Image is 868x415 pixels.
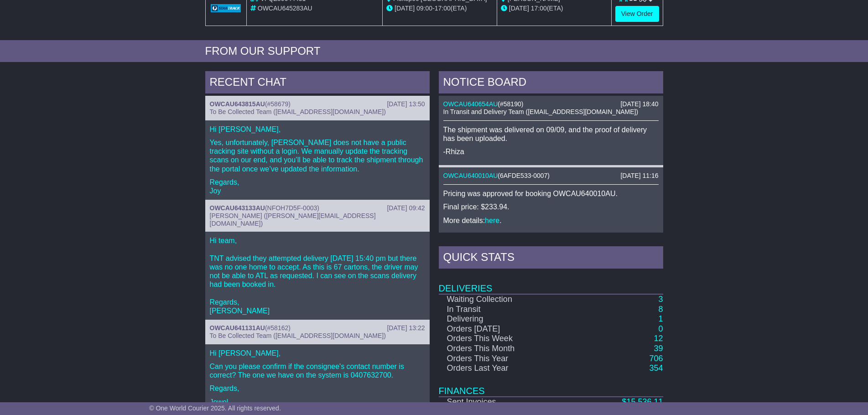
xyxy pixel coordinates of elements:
a: 39 [654,344,663,353]
span: #58679 [267,100,289,108]
p: Hi [PERSON_NAME], [210,349,425,358]
p: Hi [PERSON_NAME], [210,125,425,134]
div: [DATE] 11:16 [620,172,658,180]
td: Orders This Week [439,334,570,344]
span: 6AFDE533-0007 [500,172,547,179]
a: $15,536.11 [622,397,663,406]
a: 1 [658,314,663,323]
span: To Be Collected Team ([EMAIL_ADDRESS][DOMAIN_NAME]) [210,332,386,339]
span: [DATE] [395,5,415,12]
p: -Rhiza [443,147,659,156]
div: NOTICE BOARD [439,71,663,96]
td: Sent Invoices [439,397,570,407]
td: Delivering [439,314,570,324]
td: Finances [439,373,663,397]
img: GetCarrierServiceLogo [211,4,241,12]
span: NFOH7D5F-0003 [267,204,317,212]
p: Regards, Joy [210,178,425,195]
p: The shipment was delivered on 09/09, and the proof of delivery has been uploaded. [443,125,659,143]
td: Orders [DATE] [439,324,570,334]
div: (ETA) [501,4,608,13]
td: Orders This Month [439,344,570,354]
a: 3 [658,295,663,304]
div: ( ) [443,100,659,108]
span: 09:00 [416,5,432,12]
p: Jewel [210,398,425,406]
span: In Transit and Delivery Team ([EMAIL_ADDRESS][DOMAIN_NAME]) [443,108,639,115]
a: here [485,217,499,224]
div: - (ETA) [386,4,493,13]
a: View Order [615,6,659,22]
span: To Be Collected Team ([EMAIL_ADDRESS][DOMAIN_NAME]) [210,108,386,115]
span: 17:00 [531,5,547,12]
span: 15,536.11 [626,397,663,406]
td: Orders Last Year [439,363,570,373]
p: Final price: $233.94. [443,202,659,211]
div: Quick Stats [439,246,663,271]
div: [DATE] 13:50 [387,100,425,108]
a: OWCAU641131AU [210,324,265,332]
div: ( ) [443,172,659,180]
p: Hi team, TNT advised they attempted delivery [DATE] 15:40 pm but there was no one home to accept.... [210,236,425,315]
td: Orders This Year [439,354,570,364]
a: 706 [649,354,663,363]
span: 17:00 [435,5,451,12]
div: [DATE] 13:22 [387,324,425,332]
a: 12 [654,334,663,343]
a: 354 [649,363,663,373]
a: 0 [658,324,663,333]
a: OWCAU643133AU [210,204,265,212]
div: [DATE] 09:42 [387,204,425,212]
span: © One World Courier 2025. All rights reserved. [149,405,281,412]
p: Pricing was approved for booking OWCAU640010AU. [443,189,659,198]
span: #58190 [500,100,521,108]
div: ( ) [210,324,425,332]
span: [DATE] [509,5,529,12]
p: Yes, unfortunately, [PERSON_NAME] does not have a public tracking site without a login. We manual... [210,138,425,173]
td: In Transit [439,305,570,315]
div: [DATE] 18:40 [620,100,658,108]
a: OWCAU643815AU [210,100,265,108]
div: ( ) [210,100,425,108]
div: RECENT CHAT [205,71,430,96]
span: OWCAU645283AU [258,5,312,12]
p: Regards, [210,384,425,393]
p: More details: . [443,216,659,225]
div: FROM OUR SUPPORT [205,45,663,58]
span: [PERSON_NAME] ([PERSON_NAME][EMAIL_ADDRESS][DOMAIN_NAME]) [210,212,376,227]
a: OWCAU640010AU [443,172,498,179]
a: 8 [658,305,663,314]
td: Waiting Collection [439,294,570,305]
a: OWCAU640654AU [443,100,498,108]
td: Deliveries [439,271,663,294]
div: ( ) [210,204,425,212]
span: #58162 [267,324,289,332]
p: Can you please confirm if the consignee's contact number is correct? The one we have on the syste... [210,362,425,379]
